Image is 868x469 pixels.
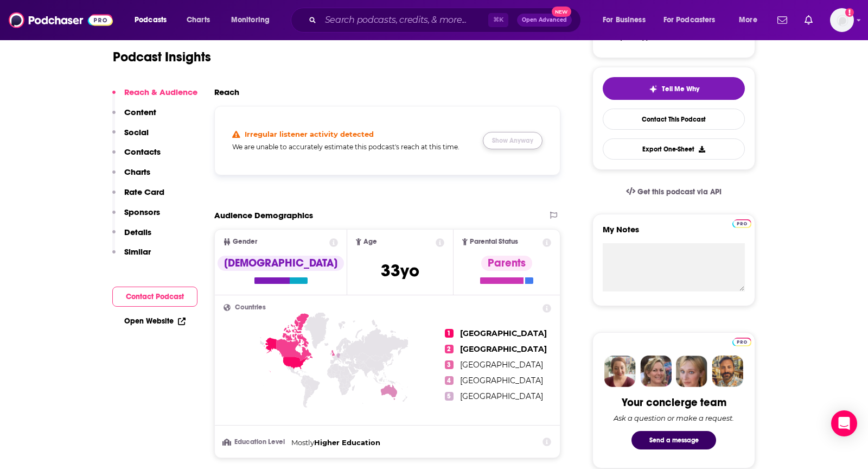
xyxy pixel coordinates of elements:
[731,11,771,29] button: open menu
[112,127,149,147] button: Social
[712,356,743,387] img: Jon Profile
[291,438,314,447] span: Mostly
[488,13,508,27] span: ⌘ K
[614,414,734,422] div: Ask a question or make a request.
[739,12,757,28] span: More
[233,238,257,245] span: Gender
[604,356,636,387] img: Sydney Profile
[845,8,854,17] svg: Add a profile image
[124,316,186,326] a: Open Website
[595,11,659,29] button: open menu
[9,10,113,30] img: Podchaser - Follow, Share and Rate Podcasts
[112,147,161,167] button: Contacts
[522,17,567,23] span: Open Advanced
[124,207,160,217] p: Sponsors
[112,246,151,267] button: Similar
[445,329,454,338] span: 1
[517,14,572,27] button: Open AdvancedNew
[732,218,751,228] a: Pro website
[656,11,731,29] button: open menu
[732,219,751,228] img: Podchaser Pro
[830,8,854,32] button: Show profile menu
[112,187,164,207] button: Rate Card
[460,344,547,354] span: [GEOGRAPHIC_DATA]
[622,396,726,409] div: Your concierge team
[301,8,591,33] div: Search podcasts, credits, & more...
[445,345,454,353] span: 2
[603,224,745,243] label: My Notes
[112,167,150,187] button: Charts
[381,260,419,281] span: 33 yo
[445,392,454,401] span: 5
[224,11,284,29] button: open menu
[470,238,518,245] span: Parental Status
[676,356,707,387] img: Jules Profile
[187,12,210,28] span: Charts
[603,138,745,160] button: Export One-Sheet
[631,431,716,449] button: Send a message
[830,8,854,32] span: Logged in as TeemsPR
[232,143,474,151] h5: We are unable to accurately estimate this podcast's reach at this time.
[363,238,377,245] span: Age
[800,11,817,29] a: Show notifications dropdown
[637,187,722,197] span: Get this podcast via API
[603,109,745,130] a: Contact This Podcast
[460,360,543,370] span: [GEOGRAPHIC_DATA]
[321,11,488,29] input: Search podcasts, credits, & more...
[113,49,211,65] h1: Podcast Insights
[445,376,454,385] span: 4
[135,12,167,28] span: Podcasts
[127,11,181,29] button: open menu
[460,376,543,385] span: [GEOGRAPHIC_DATA]
[231,12,270,28] span: Monitoring
[552,7,571,17] span: New
[235,304,266,311] span: Countries
[124,167,150,177] p: Charts
[483,132,542,149] button: Show Anyway
[112,107,156,127] button: Content
[445,360,454,369] span: 3
[662,85,699,93] span: Tell Me Why
[224,439,287,446] h3: Education Level
[124,147,161,157] p: Contacts
[124,127,149,137] p: Social
[481,256,532,271] div: Parents
[640,356,672,387] img: Barbara Profile
[112,207,160,227] button: Sponsors
[460,328,547,338] span: [GEOGRAPHIC_DATA]
[124,87,197,97] p: Reach & Audience
[112,227,151,247] button: Details
[124,187,164,197] p: Rate Card
[180,11,216,29] a: Charts
[603,77,745,100] button: tell me why sparkleTell Me Why
[732,336,751,346] a: Pro website
[773,11,792,29] a: Show notifications dropdown
[214,87,239,97] h2: Reach
[218,256,344,271] div: [DEMOGRAPHIC_DATA]
[124,227,151,237] p: Details
[831,410,857,436] div: Open Intercom Messenger
[663,12,716,28] span: For Podcasters
[460,391,543,401] span: [GEOGRAPHIC_DATA]
[830,8,854,32] img: User Profile
[112,87,197,107] button: Reach & Audience
[124,107,156,117] p: Content
[617,179,730,205] a: Get this podcast via API
[124,246,151,257] p: Similar
[245,130,374,138] h4: Irregular listener activity detected
[112,287,197,307] button: Contact Podcast
[649,85,658,93] img: tell me why sparkle
[214,210,313,220] h2: Audience Demographics
[603,12,646,28] span: For Business
[732,338,751,346] img: Podchaser Pro
[314,438,380,447] span: Higher Education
